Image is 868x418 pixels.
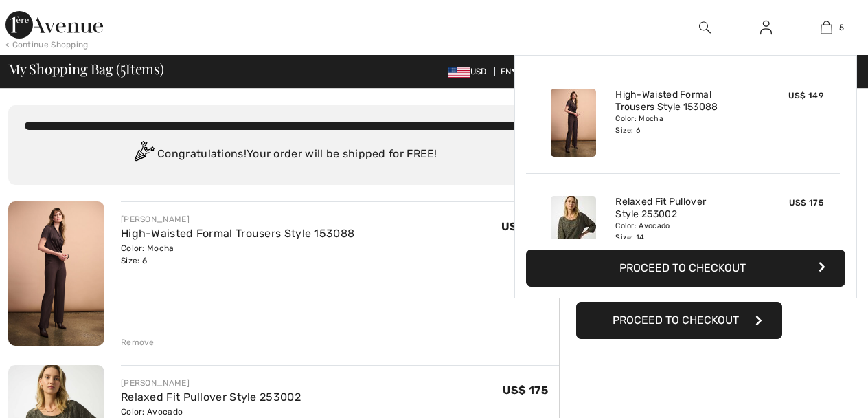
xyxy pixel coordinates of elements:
span: 5 [120,58,126,76]
span: USD [448,67,492,76]
span: EN [501,67,518,76]
img: Congratulation2.svg [130,141,157,168]
span: US$ 149 [501,220,548,233]
div: [PERSON_NAME] [121,213,354,225]
a: Relaxed Fit Pullover Style 253002 [615,196,751,221]
a: Sign In [749,19,783,36]
div: Color: Mocha Size: 6 [615,113,751,135]
span: 5 [839,21,844,34]
img: US Dollar [448,67,470,78]
span: US$ 175 [503,384,548,397]
img: Relaxed Fit Pullover Style 253002 [551,196,596,264]
img: High-Waisted Formal Trousers Style 153088 [551,89,596,157]
div: < Continue Shopping [5,38,89,51]
img: My Info [760,19,772,36]
button: Proceed to Checkout [576,302,782,339]
div: [PERSON_NAME] [121,377,301,389]
div: Congratulations! Your order will be shipped for FREE! [25,141,542,168]
img: High-Waisted Formal Trousers Style 153088 [8,201,104,346]
span: Proceed to Checkout [613,313,739,327]
img: 1ère Avenue [5,11,103,38]
img: search the website [699,19,711,36]
div: Remove [121,336,155,349]
span: My Shopping Bag ( Items) [8,62,164,76]
a: High-Waisted Formal Trousers Style 153088 [121,227,354,240]
div: Color: Mocha Size: 6 [121,242,354,267]
img: My Bag [821,19,832,36]
span: US$ 149 [788,91,823,100]
button: Proceed to Checkout [526,250,845,287]
a: High-Waisted Formal Trousers Style 153088 [615,89,751,113]
a: 5 [797,19,856,36]
a: Relaxed Fit Pullover Style 253002 [121,390,301,404]
span: US$ 175 [789,198,823,208]
div: Color: Avocado Size: 14 [615,221,751,243]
